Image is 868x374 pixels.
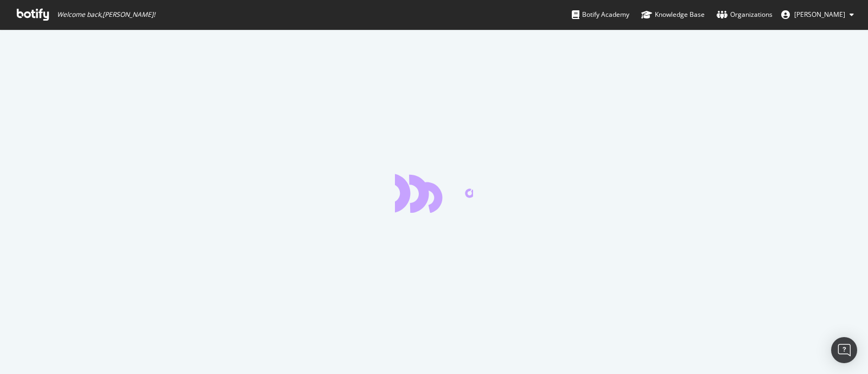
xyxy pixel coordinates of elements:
div: Knowledge Base [641,9,705,20]
div: Botify Academy [572,9,629,20]
div: animation [395,174,473,213]
button: [PERSON_NAME] [773,6,863,23]
span: Welcome back, [PERSON_NAME] ! [57,10,155,19]
div: Organizations [717,9,773,20]
div: Open Intercom Messenger [831,337,857,363]
span: Chloe Dudley [794,10,845,19]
